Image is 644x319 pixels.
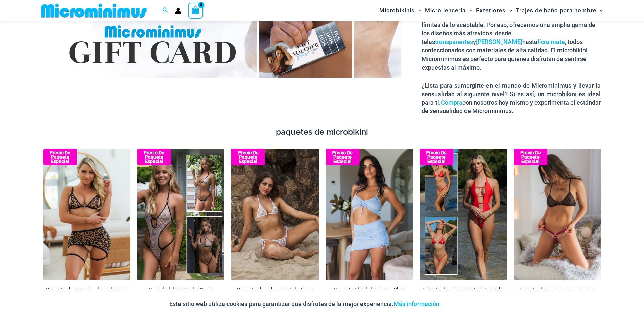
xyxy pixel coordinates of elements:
img: Paquete de colección [420,149,507,279]
font: Precio de paquete especial [144,150,164,164]
font: Paquete de animales de seducción [46,287,128,292]
span: Alternar menú [415,2,422,19]
a: Enlace del icono de búsqueda [162,6,168,15]
a: Pack de bikinis Trade Winds [137,287,224,293]
font: Precio de paquete especial [332,150,353,164]
nav: Navegación del sitio [377,1,606,20]
font: Precio de paquete especial [238,150,259,164]
font: , todos confeccionados con materiales de alta calidad. El microbikini Microminimus es perfecto pa... [422,38,588,71]
img: Paquete de colección (1) [137,149,224,279]
a: Paquete de escape para amantes Microtanga Zoe Rojo Profundo 689 04Microtanga Zoe Rojo Profundo 68... [514,149,601,280]
a: Paquete de colección Paquete de colección BPaquete de colección B [420,149,507,279]
a: Paquete de escape para amantes [514,287,601,293]
a: [PERSON_NAME] [476,38,522,45]
a: Paquete Sky del Bahama Club [326,287,413,293]
img: Bahama Club Sky 9170 Crop Top 5404 Falda 01 [326,149,413,279]
a: Enlace del icono de la cuenta [175,8,181,14]
a: Paquete de colección Link Tangello [420,287,507,293]
a: Trajes de baño para hombreAlternar menúAlternar menú [514,2,605,19]
a: transparentes [435,38,473,45]
font: Pack de bikinis Trade Winds [149,287,213,292]
font: Precio de paquete especial [520,150,541,164]
img: MM SHOP LOGO PLANO [38,3,149,18]
font: Precio de paquete especial [426,150,447,164]
a: Bahama Club Sky 9170 Crop Top 5404 Falda 01 Bahama Club Sky 9170 Crop Top 5404 Falda 06Bahama Clu... [326,149,413,279]
font: Exteriores [476,7,506,14]
a: Compra [441,99,462,106]
a: Tide Lines White 308 Tri Top 470 Tanga 07 Tide Lines Black 308 Tri Top 480 Micro 01Tide Lines Bla... [231,149,318,280]
img: Seducción Animal 1034 Sujetador 6034 Tanga 5019 Falda 02 [43,149,130,279]
a: Paquete de colección (1) Vientos alisios IvoryInk 317 Top 469 Tanga 11Vientos alisios IvoryInk 31... [137,149,224,279]
span: Alternar menú [466,2,473,19]
font: Paquete de colección Link Tangello [421,287,505,292]
font: Este sitio web utiliza cookies para garantizar que disfrutes de la mejor experiencia. [169,300,393,308]
font: Paquete de colección Tide Lines [237,287,313,292]
a: Ver carrito de compras, vacío [188,3,204,18]
a: licra mate [538,38,565,45]
a: Paquete de animales de seducción [43,287,130,293]
a: Más información [393,300,439,308]
font: Micro lencería [425,7,466,14]
font: Aceptar [453,302,467,307]
span: Alternar menú [596,2,603,19]
font: con nosotros hoy mismo y experimenta el estándar de sensualidad de Microminimus. [422,99,601,114]
span: Alternar menú [506,2,512,19]
a: MicrobikinisAlternar menúAlternar menú [378,2,423,19]
font: Trajes de baño para hombre [516,7,596,14]
font: y [473,38,476,45]
a: Paquete de colección Tide Lines [231,287,318,293]
a: Seducción Animal 1034 Sujetador 6034 Tanga 5019 Falda 02 Seducción Animal 1034 Sujetador 6034 Tan... [43,149,130,279]
font: Paquete de escape para amantes [518,287,596,292]
font: Paquete Sky del Bahama Club [334,287,404,292]
font: hasta [522,38,538,45]
font: paquetes de microbikini [276,127,368,137]
a: Micro lenceríaAlternar menúAlternar menú [423,2,474,19]
a: ExterioresAlternar menúAlternar menú [474,2,514,19]
img: Microtanga Zoe Rojo Profundo 689 04 [514,149,601,280]
img: Tide Lines White 308 Tri Top 470 Tanga 07 [231,149,318,280]
font: Precio de paquete especial [50,150,70,164]
button: Aceptar [445,296,475,312]
font: ¿Lista para sumergirte en el mundo de Microminimus y llevar la sensualidad al siguiente nivel? Si... [422,82,601,106]
font: Microbikinis [379,7,415,14]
